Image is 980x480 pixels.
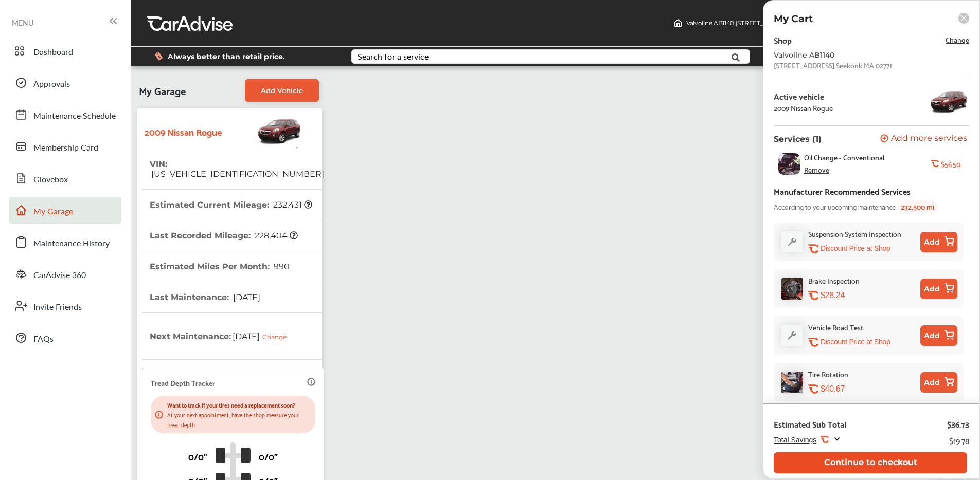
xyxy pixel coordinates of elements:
[33,269,86,282] span: CarAdvise 360
[774,91,833,101] div: Active vehicle
[33,173,68,187] span: Glovebox
[9,324,121,351] a: FAQs
[168,53,285,60] span: Always better than retail price.
[150,149,324,189] th: VIN :
[774,452,967,473] button: Continue to checkout
[781,325,803,346] img: default_wrench_icon.d1a43860.svg
[9,165,121,192] a: Glovebox
[804,165,829,174] div: Remove
[259,448,278,464] p: 0/0"
[941,160,960,168] b: $56.50
[774,51,938,59] div: Valvoline AB1140
[821,337,890,347] p: Discount Price at Shop
[9,261,121,287] a: CarAdvise 360
[880,134,969,144] a: Add more services
[821,244,890,253] p: Discount Price at Shop
[774,61,892,69] div: [STREET_ADDRESS] , Seekonk , MA 02771
[33,205,73,218] span: My Garage
[272,200,312,210] span: 232,431
[946,33,969,45] span: Change
[272,262,290,271] span: 990
[808,368,848,380] div: Tire Rotation
[33,78,70,91] span: Approvals
[9,101,121,128] a: Maintenance Schedule
[145,123,222,139] strong: 2009 Nissan Rogue
[674,19,682,27] img: header-home-logo.8d720a4f.svg
[9,229,121,255] a: Maintenance History
[150,169,324,179] span: [US_VEHICLE_IDENTIFICATION_NUMBER]
[33,46,73,59] span: Dashboard
[821,384,916,394] div: $40.67
[808,321,863,333] div: Vehicle Road Test
[9,197,121,224] a: My Garage
[774,419,846,429] div: Estimated Sub Total
[774,13,813,25] p: My Cart
[898,200,937,212] span: 232,500 mi
[804,153,884,161] span: Oil Change - Conventional
[821,290,916,300] div: $28.24
[920,372,957,393] button: Add
[774,200,896,212] span: According to your upcoming maintenance
[808,228,901,239] div: Suspension System Inspection
[781,278,803,300] img: brake-inspection-thumb.jpg
[150,190,312,220] th: Estimated Current Mileage :
[774,33,792,47] div: Shop
[358,52,429,61] div: Search for a service
[920,279,957,299] button: Add
[928,86,969,117] img: 4343_st0640_046.jpg
[150,282,260,312] th: Last Maintenance :
[774,436,816,444] span: Total Savings
[150,220,298,251] th: Last Recorded Mileage :
[920,232,957,252] button: Add
[155,52,163,61] img: dollor_label_vector.a70140d1.svg
[774,134,822,144] p: Services (1)
[245,79,319,102] a: Add Vehicle
[231,323,294,349] span: [DATE]
[880,134,967,144] button: Add more services
[686,19,851,27] span: Valvoline AB1140 , [STREET_ADDRESS] Seekonk , MA 02771
[150,313,294,359] th: Next Maintenance :
[33,141,98,155] span: Membership Card
[808,274,860,286] div: Brake Inspection
[9,38,121,64] a: Dashboard
[33,237,110,250] span: Maintenance History
[222,113,303,149] img: Vehicle
[920,325,957,346] button: Add
[9,292,121,319] a: Invite Friends
[261,86,303,95] span: Add Vehicle
[150,251,290,282] th: Estimated Miles Per Month :
[33,333,54,346] span: FAQs
[12,19,33,27] span: MENU
[947,419,969,429] div: $36.73
[774,104,833,112] div: 2009 Nissan Rogue
[139,79,186,102] span: My Garage
[891,134,967,144] span: Add more services
[262,333,292,341] div: Change
[253,231,298,241] span: 228,404
[781,372,803,393] img: tire-rotation-thumb.jpg
[781,231,803,252] img: default_wrench_icon.d1a43860.svg
[33,301,82,314] span: Invite Friends
[778,153,800,175] img: oil-change-thumb.jpg
[167,410,311,429] p: At your next appointment, have the shop measure your tread depth.
[33,109,116,123] span: Maintenance Schedule
[949,433,969,447] div: $19.78
[188,448,207,464] p: 0/0"
[9,133,121,160] a: Membership Card
[167,400,311,410] p: Want to track if your tires need a replacement soon?
[774,184,911,198] div: Manufacturer Recommended Services
[9,69,121,96] a: Approvals
[151,377,215,389] p: Tread Depth Tracker
[231,292,260,302] span: [DATE]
